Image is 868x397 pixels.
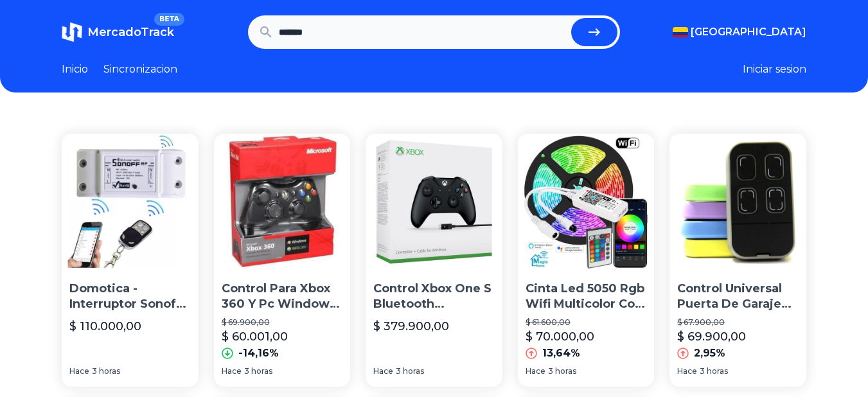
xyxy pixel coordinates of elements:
[238,346,279,361] p: -14,16%
[69,317,141,335] p: $ 110.000,00
[691,24,806,40] span: [GEOGRAPHIC_DATA]
[526,366,545,376] span: Hace
[87,25,174,39] span: MercadoTrack
[743,62,806,77] button: Iniciar sesion
[366,134,502,270] img: Control Xbox One S Bluetooth Blanco O Negro + Regalo: Grips
[677,317,799,328] p: $ 67.900,00
[669,134,806,387] a: Control Universal Puerta De Garaje 280 A 868mhz Envio GratisControl Universal Puerta De Garaje 28...
[396,366,424,376] span: 3 horas
[373,281,495,313] p: Control Xbox One S Bluetooth [PERSON_NAME] O Negro + Regalo: Grips
[154,13,184,26] span: BETA
[366,134,502,387] a: Control Xbox One S Bluetooth Blanco O Negro + Regalo: GripsControl Xbox One S Bluetooth [PERSON_N...
[673,24,806,40] button: [GEOGRAPHIC_DATA]
[518,134,655,270] img: Cinta Led 5050 Rgb Wifi Multicolor Con Adaptador Y Control
[244,366,272,376] span: 3 horas
[222,317,343,328] p: $ 69.900,00
[214,134,351,270] img: Control Para Xbox 360 Y Pc Windows Envio Gratis Todo El Pais
[526,328,594,346] p: $ 70.000,00
[62,134,199,387] a: Domotica - Interruptor Sonoff Con Control Rf Switche Wifi Domotica - Interruptor Sonoff Con Contr...
[669,134,806,270] img: Control Universal Puerta De Garaje 280 A 868mhz Envio Gratis
[103,62,177,77] a: Sincronizacion
[373,317,449,335] p: $ 379.900,00
[92,366,120,376] span: 3 horas
[62,22,174,42] a: MercadoTrackBETA
[677,281,799,313] p: Control Universal Puerta De Garaje 280 A 868mhz Envio Gratis
[694,346,725,361] p: 2,95%
[69,366,89,376] span: Hace
[214,134,351,387] a: Control Para Xbox 360 Y Pc Windows Envio Gratis Todo El PaisControl Para Xbox 360 Y Pc Windows En...
[526,281,647,313] p: Cinta Led 5050 Rgb Wifi Multicolor Con Adaptador Y Control
[62,62,88,77] a: Inicio
[69,281,191,313] p: Domotica - Interruptor Sonoff Con Control Rf Switche Wifi
[222,328,288,346] p: $ 60.001,00
[526,317,647,328] p: $ 61.600,00
[677,328,746,346] p: $ 69.900,00
[62,134,199,270] img: Domotica - Interruptor Sonoff Con Control Rf Switche Wifi
[62,22,82,42] img: MercadoTrack
[677,366,697,376] span: Hace
[548,366,576,376] span: 3 horas
[518,134,655,387] a: Cinta Led 5050 Rgb Wifi Multicolor Con Adaptador Y ControlCinta Led 5050 Rgb Wifi Multicolor Con ...
[542,346,580,361] p: 13,64%
[222,366,242,376] span: Hace
[673,27,688,37] img: Colombia
[700,366,728,376] span: 3 horas
[373,366,393,376] span: Hace
[222,281,343,313] p: Control Para Xbox 360 Y Pc Windows Envio Gratis Todo El Pais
